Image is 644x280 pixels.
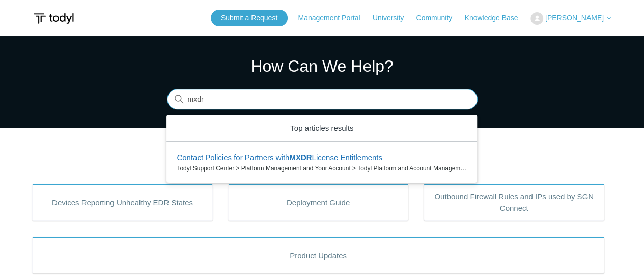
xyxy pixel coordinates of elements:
a: Devices Reporting Unhealthy EDR States [32,184,213,221]
zd-autocomplete-breadcrumbs-multibrand: Todyl Support Center > Platform Management and Your Account > Todyl Platform and Account Management [177,164,467,173]
a: Knowledge Base [464,13,528,23]
span: [PERSON_NAME] [545,14,604,22]
button: [PERSON_NAME] [530,12,612,25]
a: Deployment Guide [228,184,409,221]
a: Submit a Request [211,10,288,26]
a: Product Updates [32,237,604,273]
h1: How Can We Help? [167,54,478,78]
zd-autocomplete-header: Top articles results [166,115,477,142]
a: Management Portal [298,13,370,23]
em: MXDR [289,153,312,162]
a: Community [416,13,462,23]
img: Todyl Support Center Help Center home page [32,9,75,28]
a: University [373,13,414,23]
input: Search [167,89,478,110]
zd-autocomplete-title-multibrand: Suggested result 1 Contact Policies for Partners with MXDR License Entitlements [177,153,382,164]
h2: Popular Articles [32,158,612,175]
a: Outbound Firewall Rules and IPs used by SGN Connect [424,184,604,221]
